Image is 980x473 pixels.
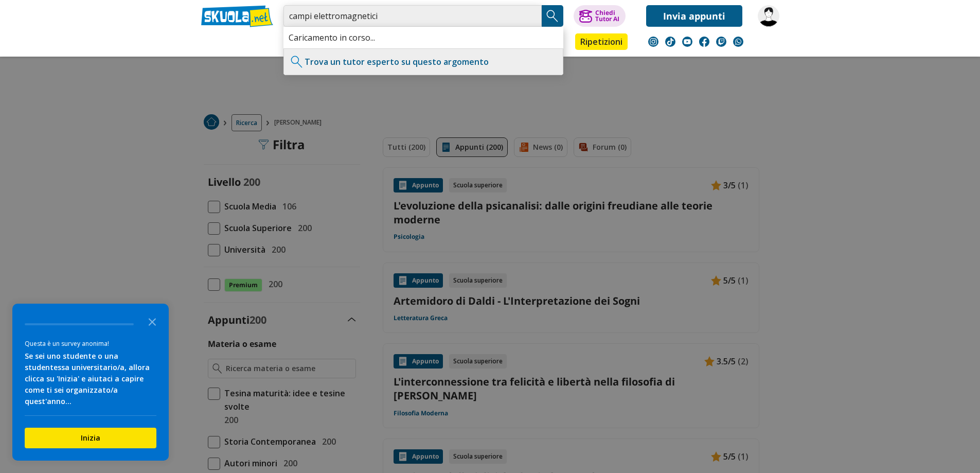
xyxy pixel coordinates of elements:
[595,10,619,22] div: Chiedi Tutor AI
[716,37,726,47] img: twitch
[758,5,779,27] img: gjergj.ceka
[281,33,327,52] a: Appunti
[12,304,169,461] div: Survey
[733,37,743,47] img: WhatsApp
[25,351,156,407] div: Se sei uno studente o una studentessa universitario/a, allora clicca su 'Inizia' e aiutaci a capi...
[575,33,628,50] a: Ripetizioni
[283,27,563,48] div: Caricamento in corso...
[699,37,709,47] img: facebook
[682,37,692,47] img: youtube
[25,428,156,448] button: Inizia
[542,5,563,27] button: Search Button
[283,5,542,27] input: Cerca appunti, riassunti o versioni
[646,5,742,27] a: Invia appunti
[545,8,560,24] img: Cerca appunti, riassunti o versioni
[142,311,163,331] button: Close the survey
[289,54,305,69] img: Trova un tutor esperto
[305,56,489,67] a: Trova un tutor esperto su questo argomento
[574,5,626,27] button: ChiediTutor AI
[648,37,658,47] img: instagram
[665,37,675,47] img: tiktok
[25,339,156,348] div: Questa è un survey anonima!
